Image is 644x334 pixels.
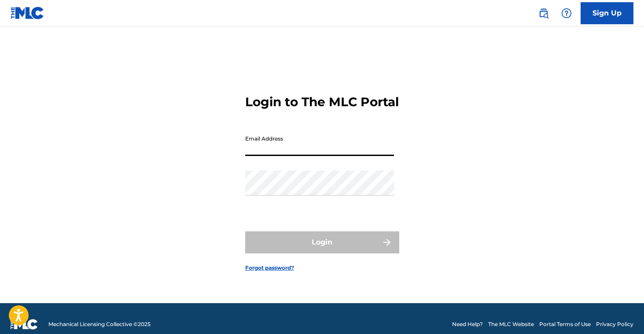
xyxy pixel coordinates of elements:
a: Portal Terms of Use [539,320,591,328]
a: Privacy Policy [596,320,633,328]
span: Mechanical Licensing Collective © 2025 [48,320,151,328]
a: Sign Up [581,2,633,24]
a: Public Search [535,4,552,22]
img: MLC Logo [11,7,44,19]
a: The MLC Website [488,320,534,328]
a: Need Help? [452,320,483,328]
img: logo [11,319,38,330]
div: Help [558,4,575,22]
h3: Login to The MLC Portal [245,94,399,110]
a: Forgot password? [245,264,294,272]
img: help [561,8,572,19]
img: search [538,8,549,19]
